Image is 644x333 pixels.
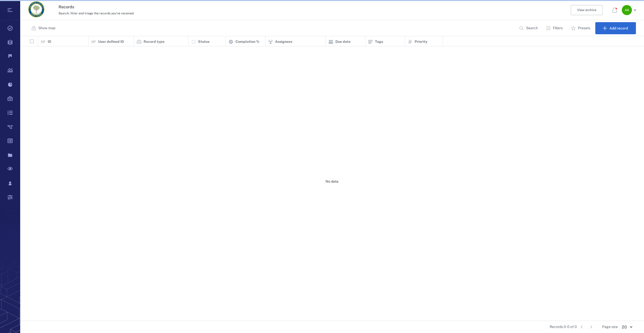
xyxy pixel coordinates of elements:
[198,39,209,44] p: Status
[59,4,461,10] h3: Records
[275,39,292,44] p: Assignees
[59,12,134,15] span: Search, filter and triage the records you've received.
[550,324,577,329] span: Records 0-0 of 0
[38,26,55,31] p: Show map
[28,22,59,34] button: Show map
[618,324,636,330] div: 20
[335,39,351,44] p: Due date
[622,5,632,15] div: A K
[144,39,165,44] p: Record type
[28,1,44,17] img: Orange County Planning Department logo
[526,26,538,31] p: Search
[568,22,594,34] button: Presets
[543,22,567,34] button: Filters
[48,39,51,44] p: ID
[516,22,542,34] button: Search
[28,1,44,19] a: Go home
[553,26,563,31] p: Filters
[571,5,603,15] button: View archive
[375,39,383,44] p: Tags
[235,39,259,44] p: Completion %
[98,39,124,44] p: User defined ID
[415,39,427,44] p: Priority
[622,5,638,15] button: AK
[577,323,596,331] nav: pagination navigation
[595,22,636,34] button: Add record
[20,46,644,317] div: No data
[602,324,618,329] span: Page size
[578,26,590,31] p: Presets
